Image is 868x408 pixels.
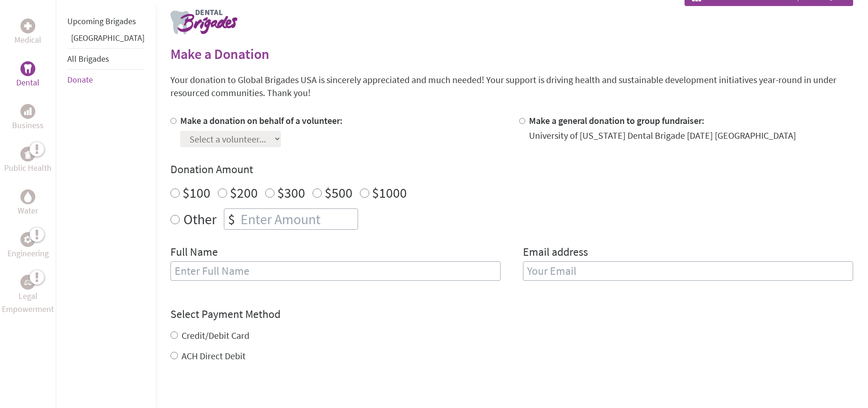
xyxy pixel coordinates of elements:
[4,147,52,175] a: Public HealthPublic Health
[2,275,54,316] a: Legal EmpowermentLegal Empowerment
[183,208,216,230] label: Other
[523,245,588,261] label: Email address
[170,45,853,62] h2: Make a Donation
[71,32,144,43] a: [GEOGRAPHIC_DATA]
[67,70,144,90] li: Donate
[170,73,853,99] p: Your donation to Global Brigades USA is sincerely appreciated and much needed! Your support is dr...
[182,350,246,362] label: ACH Direct Debit
[14,33,41,46] p: Medical
[239,209,358,229] input: Enter Amount
[7,247,49,260] p: Engineering
[325,184,352,201] label: $500
[16,76,39,89] p: Dental
[277,184,305,201] label: $300
[230,184,258,201] label: $200
[20,275,35,290] div: Legal Empowerment
[16,61,39,89] a: DentalDental
[170,10,237,34] img: logo-dental.png
[7,232,49,260] a: EngineeringEngineering
[24,108,32,115] img: Business
[20,189,35,204] div: Water
[18,204,38,217] p: Water
[20,147,35,162] div: Public Health
[12,104,44,132] a: BusinessBusiness
[24,149,32,159] img: Public Health
[182,330,249,341] label: Credit/Debit Card
[67,11,144,32] li: Upcoming Brigades
[12,119,44,132] p: Business
[170,245,218,261] label: Full Name
[24,22,32,30] img: Medical
[180,115,343,126] label: Make a donation on behalf of a volunteer:
[529,115,705,126] label: Make a general donation to group fundraiser:
[224,209,239,229] div: $
[14,19,41,46] a: MedicalMedical
[67,32,144,48] li: Panama
[24,64,32,73] img: Dental
[67,16,136,26] a: Upcoming Brigades
[24,279,32,285] img: Legal Empowerment
[20,19,35,33] div: Medical
[67,53,109,64] a: All Brigades
[18,189,38,217] a: WaterWater
[4,162,52,175] p: Public Health
[529,129,796,142] div: University of [US_STATE] Dental Brigade [DATE] [GEOGRAPHIC_DATA]
[170,307,853,322] h4: Select Payment Method
[372,184,407,201] label: $1000
[170,162,853,177] h4: Donation Amount
[2,290,54,316] p: Legal Empowerment
[20,232,35,247] div: Engineering
[183,184,210,201] label: $100
[523,261,853,281] input: Your Email
[20,104,35,119] div: Business
[67,48,144,70] li: All Brigades
[170,261,501,281] input: Enter Full Name
[24,191,32,202] img: Water
[20,61,35,76] div: Dental
[24,236,32,243] img: Engineering
[67,74,93,85] a: Donate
